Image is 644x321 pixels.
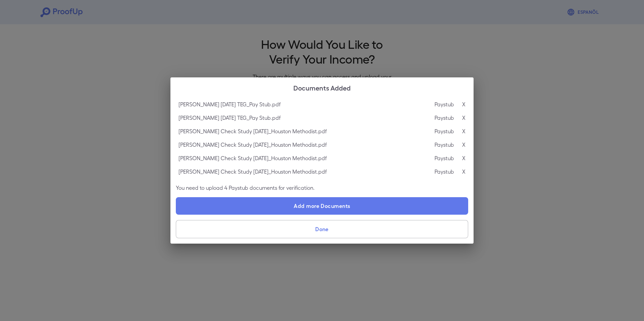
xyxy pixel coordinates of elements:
[179,100,281,108] p: [PERSON_NAME] [DATE] TEG_Pay Stub.pdf
[170,77,474,98] h2: Documents Added
[179,127,327,135] p: [PERSON_NAME] Check Study [DATE]_Houston Methodist.pdf
[434,141,454,149] p: Paystub
[179,141,327,149] p: [PERSON_NAME] Check Study [DATE]_Houston Methodist.pdf
[434,114,454,122] p: Paystub
[179,168,327,176] p: [PERSON_NAME] Check Study [DATE]_Houston Methodist.pdf
[434,100,454,108] p: Paystub
[462,141,465,149] p: X
[462,168,465,176] p: X
[176,220,468,238] button: Done
[176,184,468,192] p: You need to upload 4 Paystub documents for verification.
[434,154,454,162] p: Paystub
[462,127,465,135] p: X
[179,114,281,122] p: [PERSON_NAME] [DATE] TEG_Pay Stub.pdf
[462,154,465,162] p: X
[462,100,465,108] p: X
[176,197,468,215] label: Add more Documents
[462,114,465,122] p: X
[434,168,454,176] p: Paystub
[179,154,327,162] p: [PERSON_NAME] Check Study [DATE]_Houston Methodist.pdf
[434,127,454,135] p: Paystub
